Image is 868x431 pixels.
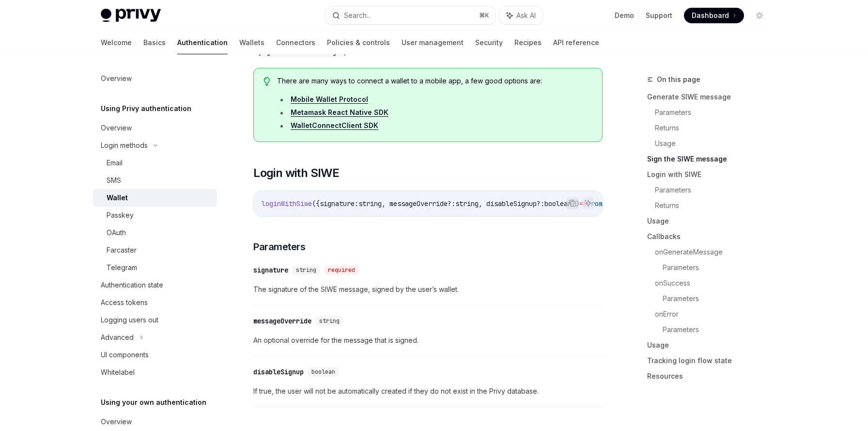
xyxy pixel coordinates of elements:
[93,294,217,311] a: Access tokens
[451,199,455,208] span: :
[647,353,775,368] a: Tracking login flow state
[655,136,775,151] a: Usage
[107,227,126,239] div: OAuth
[655,120,775,136] a: Returns
[253,165,339,181] span: Login with SIWE
[101,103,191,114] h5: Using Privy authentication
[479,12,489,19] span: ⌘ K
[239,31,264,54] a: Wallets
[101,73,132,84] div: Overview
[291,121,378,130] a: WalletConnectClient SDK
[647,229,775,244] a: Callbacks
[541,199,544,208] span: :
[657,74,700,85] span: On this page
[101,416,132,428] div: Overview
[311,368,335,376] span: boolean
[93,119,217,137] a: Overview
[107,157,123,169] div: Email
[107,175,121,186] div: SMS
[647,368,775,384] a: Resources
[647,213,775,229] a: Usage
[655,182,775,198] a: Parameters
[101,279,163,291] div: Authentication state
[514,31,542,54] a: Recipes
[655,306,775,322] a: onError
[647,167,775,182] a: Login with SIWE
[253,284,603,295] span: The signature of the SIWE message, signed by the user’s wallet.
[93,154,217,172] a: Email
[93,207,217,224] a: Passkey
[177,31,228,54] a: Authentication
[647,89,775,105] a: Generate SIWE message
[684,8,744,23] a: Dashboard
[327,31,390,54] a: Policies & controls
[107,244,137,256] div: Farcaster
[655,105,775,120] a: Parameters
[101,332,134,343] div: Advanced
[479,199,541,208] span: , disableSignup?
[93,224,217,241] a: OAuth
[93,189,217,207] a: Wallet
[291,95,368,104] a: Mobile Wallet Protocol
[101,349,149,361] div: UI components
[752,8,767,23] button: Toggle dark mode
[579,199,587,208] span: =>
[296,266,316,274] span: string
[93,276,217,294] a: Authentication state
[253,316,311,326] div: messageOverride
[263,77,270,86] svg: Tip
[312,199,320,208] span: ({
[101,314,158,326] div: Logging users out
[320,199,358,208] span: signature:
[647,337,775,353] a: Usage
[93,172,217,189] a: SMS
[93,259,217,276] a: Telegram
[615,11,634,20] a: Demo
[253,240,305,254] span: Parameters
[324,265,359,275] div: required
[101,31,132,54] a: Welcome
[382,199,451,208] span: , messageOverride?
[516,11,536,20] span: Ask AI
[344,10,371,21] div: Search...
[655,198,775,213] a: Returns
[500,7,542,24] button: Ask AI
[101,397,206,408] h5: Using your own authentication
[101,140,148,151] div: Login methods
[319,317,340,325] span: string
[475,31,503,54] a: Security
[143,31,166,54] a: Basics
[101,297,148,308] div: Access tokens
[107,192,128,204] div: Wallet
[291,108,388,117] a: Metamask React Native SDK
[663,260,775,275] a: Parameters
[663,322,775,337] a: Parameters
[553,31,599,54] a: API reference
[253,367,304,377] div: disableSignup
[93,311,217,329] a: Logging users out
[277,76,592,86] span: There are many ways to connect a wallet to a mobile app, a few good options are:
[655,275,775,291] a: onSuccess
[325,7,495,24] button: Search...⌘K
[253,335,603,346] span: An optional override for the message that is signed.
[93,364,217,381] a: Whitelabel
[663,291,775,306] a: Parameters
[646,11,672,20] a: Support
[107,262,137,273] div: Telegram
[93,413,217,431] a: Overview
[647,151,775,167] a: Sign the SIWE message
[566,197,579,209] button: Copy the contents from the code block
[101,122,132,134] div: Overview
[253,265,288,275] div: signature
[93,70,217,87] a: Overview
[276,31,315,54] a: Connectors
[655,244,775,260] a: onGenerateMessage
[358,199,382,208] span: string
[582,197,594,209] button: Ask AI
[544,199,572,208] span: boolean
[107,209,134,221] div: Passkey
[692,11,729,20] span: Dashboard
[262,199,312,208] span: loginWithSiwe
[455,199,479,208] span: string
[402,31,464,54] a: User management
